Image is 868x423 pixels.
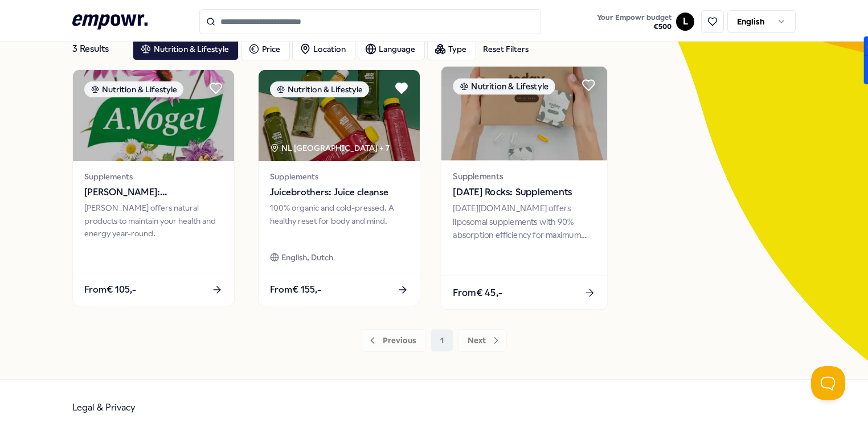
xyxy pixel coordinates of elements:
button: Your Empowr budget€500 [595,11,674,34]
div: Reset Filters [483,43,529,55]
div: 100% organic and cold-pressed. A healthy reset for body and mind. [270,202,408,240]
div: [DATE][DOMAIN_NAME] offers liposomal supplements with 90% absorption efficiency for maximum healt... [453,202,595,241]
button: Nutrition & Lifestyle [133,38,239,60]
img: package image [73,70,234,161]
button: Type [427,38,476,60]
span: Supplements [84,170,223,183]
div: [PERSON_NAME] offers natural products to maintain your health and energy year-round. [84,202,223,240]
a: package imageNutrition & LifestyleNL [GEOGRAPHIC_DATA] + 7SupplementsJuicebrothers: Juice cleanse... [258,69,420,306]
div: Nutrition & Lifestyle [84,81,183,97]
span: From € 105,- [84,282,136,297]
button: Language [358,38,425,60]
div: NL [GEOGRAPHIC_DATA] + 7 [270,142,390,154]
a: package imageNutrition & LifestyleSupplements[PERSON_NAME]: Supplementen[PERSON_NAME] offers natu... [72,69,235,306]
a: Your Empowr budget€500 [592,10,676,34]
span: Juicebrothers: Juice cleanse [270,185,408,200]
button: L [676,13,694,31]
img: package image [259,70,420,161]
span: From € 155,- [270,282,321,297]
div: Nutrition & Lifestyle [270,81,369,97]
span: English, Dutch [281,251,333,264]
button: Location [292,38,355,60]
a: Legal & Privacy [72,402,136,413]
input: Search for products, categories or subcategories [199,9,541,34]
div: 3 Results [72,38,124,60]
span: Your Empowr budget [597,13,672,22]
span: [PERSON_NAME]: Supplementen [84,185,223,200]
span: Supplements [270,170,408,183]
span: [DATE] Rocks: Supplements [453,185,595,200]
iframe: Help Scout Beacon - Open [811,366,845,400]
a: package imageNutrition & LifestyleSupplements[DATE] Rocks: Supplements[DATE][DOMAIN_NAME] offers ... [441,66,608,310]
span: Supplements [453,170,595,183]
span: From € 45,- [453,285,502,300]
div: Nutrition & Lifestyle [453,78,555,95]
img: package image [441,67,607,161]
span: € 500 [597,22,672,31]
button: Price [241,38,290,60]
